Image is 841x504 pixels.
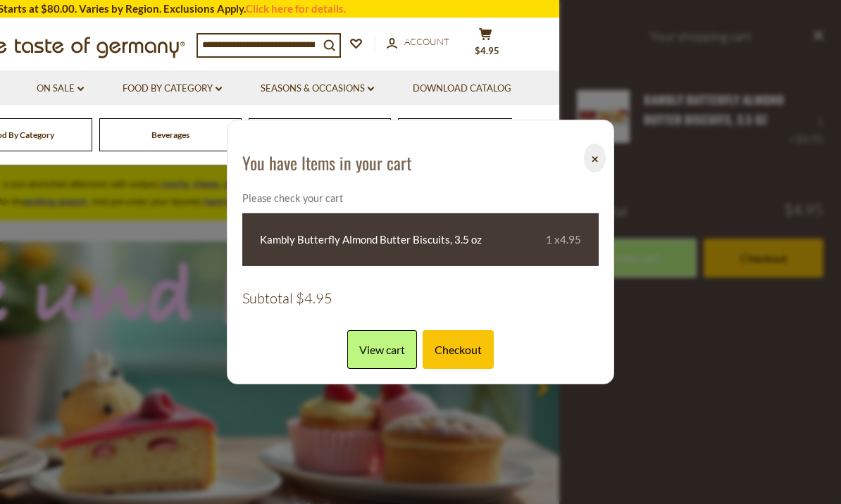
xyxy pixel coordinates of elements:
a: View cart [347,330,417,369]
button: ⨉ [584,144,606,172]
span: $4.95 [475,45,499,56]
h3: You have Items in your cart [242,152,411,173]
span: 4.95 [560,233,581,246]
span: Account [404,36,449,47]
div: 1 x [537,231,582,248]
a: Beverages [151,130,189,140]
a: Seasons & Occasions [261,81,374,96]
p: Please check your cart [242,190,411,207]
a: Food By Category [123,81,222,96]
a: Checkout [423,330,494,369]
a: Download Catalog [413,81,511,96]
span: $4.95 [296,289,332,307]
a: Account [387,34,449,50]
button: $4.95 [464,27,506,63]
a: Kambly Butterfly Almond Butter Biscuits, 3.5 oz [260,231,537,248]
a: On Sale [37,81,84,96]
a: Click here for details. [246,2,346,15]
span: Subtotal [242,289,293,307]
